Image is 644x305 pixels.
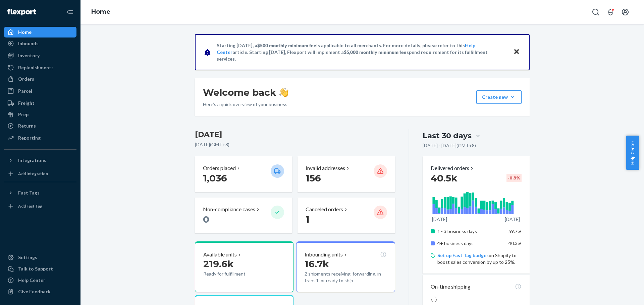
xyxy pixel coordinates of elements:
a: Talk to Support [4,263,76,274]
a: Add Integration [4,168,76,179]
ol: breadcrumbs [86,2,116,22]
p: [DATE] [505,216,520,223]
span: $5,000 monthly minimum fee [344,49,407,55]
p: On-time shipping [431,283,471,291]
div: Prep [18,111,29,118]
p: Non-compliance cases [203,206,255,213]
p: 1 - 3 business days [437,228,503,235]
a: Inbounds [4,38,76,49]
div: Add Fast Tag [18,203,42,209]
span: 156 [306,172,321,184]
p: Starting [DATE], a is applicable to all merchants. For more details, please refer to this article... [217,42,507,62]
button: Orders placed 1,036 [195,156,292,192]
a: Home [4,27,76,37]
a: Settings [4,252,76,263]
span: 59.7% [508,228,522,234]
button: Invalid addresses 156 [298,156,395,192]
div: Freight [18,100,35,106]
p: [DATE] [432,216,447,223]
button: Help Center [626,136,639,170]
div: Talk to Support [18,265,53,272]
div: Returns [18,123,36,129]
p: 4+ business days [437,240,503,247]
button: Close [512,47,521,57]
p: Here’s a quick overview of your business [203,101,288,108]
h3: [DATE] [195,129,395,140]
span: 219.6k [203,258,234,270]
span: 16.7k [305,258,329,270]
p: Available units [203,251,237,258]
div: Replenishments [18,64,54,71]
div: Help Center [18,277,45,284]
button: Inbounding units16.7k2 shipments receiving, forwarding, in transit, or ready to ship [296,241,395,292]
div: Home [18,29,32,35]
p: Canceled orders [306,206,343,213]
p: Ready for fulfillment [203,271,265,277]
p: Orders placed [203,164,236,172]
button: Open notifications [604,5,617,19]
div: Integrations [18,157,46,164]
div: Parcel [18,88,32,94]
a: Help Center [4,275,76,286]
a: Replenishments [4,62,76,73]
div: Add Integration [18,171,48,176]
span: $500 monthly minimum fee [257,43,316,48]
button: Create new [476,90,522,104]
span: 0 [203,214,209,225]
div: Inventory [18,52,40,59]
button: Open account menu [619,5,632,19]
a: Home [91,8,110,15]
button: Delivered orders [431,164,475,172]
a: Prep [4,109,76,120]
button: Give Feedback [4,286,76,297]
a: Inventory [4,50,76,61]
button: Open Search Box [589,5,602,19]
button: Integrations [4,155,76,166]
a: Add Fast Tag [4,201,76,212]
a: Returns [4,121,76,131]
span: 40.5k [431,172,458,184]
a: Orders [4,74,76,84]
span: 40.3% [508,240,522,246]
p: [DATE] ( GMT+8 ) [195,141,395,148]
p: Inbounding units [305,251,343,258]
p: on Shopify to boost sales conversion by up to 25%. [437,252,522,265]
button: Close Navigation [63,5,76,19]
a: Reporting [4,133,76,143]
h1: Welcome back [203,86,288,98]
p: 2 shipments receiving, forwarding, in transit, or ready to ship [305,271,386,284]
div: Fast Tags [18,189,40,196]
div: Give Feedback [18,288,51,295]
img: Flexport logo [7,9,36,15]
img: hand-wave emoji [279,88,288,97]
a: Set up Fast Tag badges [437,252,489,258]
div: Orders [18,76,34,82]
a: Parcel [4,86,76,96]
div: Last 30 days [423,131,472,141]
div: -0.9 % [506,174,522,182]
button: Fast Tags [4,187,76,198]
button: Canceled orders 1 [298,198,395,233]
div: Inbounds [18,40,39,47]
span: 1,036 [203,172,227,184]
span: 1 [306,214,310,225]
p: Invalid addresses [306,164,345,172]
div: Reporting [18,135,41,141]
a: Freight [4,98,76,108]
div: Settings [18,254,37,261]
button: Non-compliance cases 0 [195,198,292,233]
p: [DATE] - [DATE] ( GMT+8 ) [423,142,476,149]
button: Available units219.6kReady for fulfillment [195,241,293,292]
